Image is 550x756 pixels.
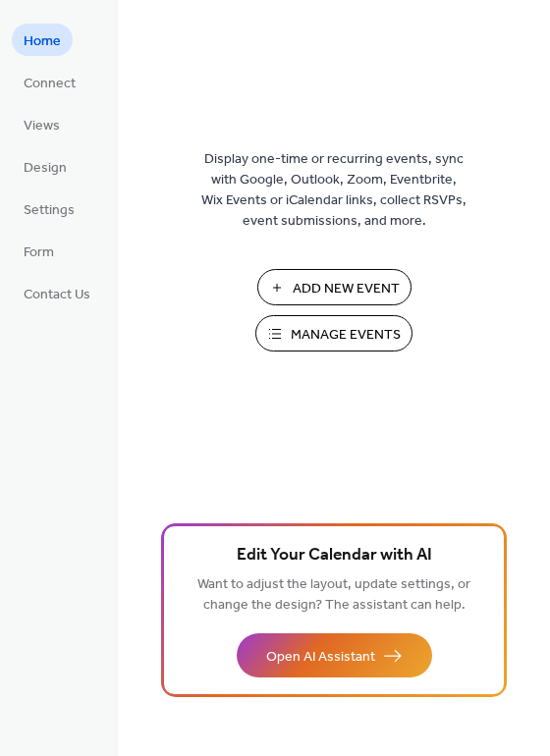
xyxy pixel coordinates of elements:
span: Edit Your Calendar with AI [237,542,432,569]
span: Form [24,243,54,263]
a: Form [12,235,66,267]
span: Display one-time or recurring events, sync with Google, Outlook, Zoom, Eventbrite, Wix Events or ... [201,149,467,232]
span: Contact Us [24,285,90,305]
a: Design [12,150,79,183]
span: Home [24,31,61,52]
span: Want to adjust the layout, update settings, or change the design? The assistant can help. [197,571,470,619]
span: Open AI Assistant [266,647,375,668]
span: Views [24,116,60,136]
span: Settings [24,200,75,221]
span: Manage Events [291,325,401,346]
a: Home [12,24,73,56]
a: Settings [12,192,86,225]
button: Open AI Assistant [237,633,432,677]
button: Manage Events [255,315,412,351]
a: Connect [12,66,87,98]
span: Add New Event [293,279,400,299]
button: Add New Event [257,269,412,305]
span: Connect [24,74,76,94]
a: Contact Us [12,277,102,309]
a: Views [12,108,72,140]
span: Design [24,158,67,179]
